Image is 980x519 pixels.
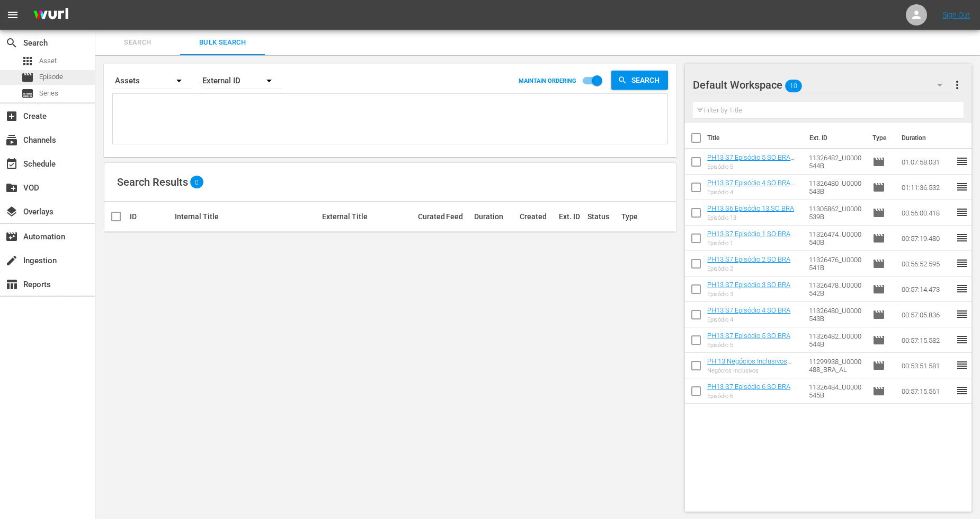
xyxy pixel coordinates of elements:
[956,231,968,244] span: reorder
[805,200,868,226] td: 11305862_U0000539B
[872,206,885,219] span: Episode
[951,79,964,91] span: more_vert
[897,175,956,200] td: 01:11:36.532
[707,342,790,349] div: Episódio 5
[707,230,790,238] a: PH13 S7 Episódio 1 SO BRA
[587,212,618,221] div: Status
[322,212,415,221] div: External Title
[872,283,885,296] span: Episode
[872,181,885,194] span: Episode
[39,88,58,99] span: Series
[872,155,885,168] span: Episode
[707,316,790,323] div: Episódio 4
[897,276,956,302] td: 00:57:14.473
[956,359,968,371] span: reorder
[956,282,968,295] span: reorder
[117,176,188,188] span: Search Results
[5,134,18,146] span: Channels
[707,240,790,247] div: Episódio 1
[897,251,956,276] td: 00:56:52.595
[897,302,956,327] td: 00:57:05.836
[872,334,885,347] span: Episode
[5,158,18,170] span: Schedule
[130,212,172,221] div: ID
[895,123,959,153] th: Duration
[6,8,19,21] span: menu
[5,230,18,243] span: Automation
[559,212,584,221] div: Ext. ID
[897,353,956,378] td: 00:53:51.581
[112,66,192,96] div: Assets
[785,75,802,97] span: 10
[707,179,795,195] a: PH13 S7 Episódio 4 SO BRA DUP1
[707,281,790,289] a: PH13 S7 Episódio 3 SO BRA
[5,37,18,49] span: Search
[956,333,968,346] span: reorder
[21,71,34,84] span: Episode
[897,378,956,404] td: 00:57:15.561
[872,385,885,397] span: Episode
[942,11,970,19] a: Sign Out
[866,123,895,153] th: Type
[707,291,790,298] div: Episódio 3
[175,212,318,221] div: Internal Title
[956,155,968,168] span: reorder
[520,212,556,221] div: Created
[21,55,34,67] span: Asset
[5,278,18,291] span: Reports
[707,357,791,373] a: PH 13 Negócios Inclusivos BoSTB 03 - SO BRA
[707,265,790,272] div: Episódio 2
[897,327,956,353] td: 00:57:15.582
[707,332,790,340] a: PH13 S7 Episódio 5 SO BRA
[803,123,866,153] th: Ext. ID
[956,180,968,193] span: reorder
[707,189,800,196] div: Episódio 4
[5,254,18,267] span: Ingestion
[805,276,868,302] td: 11326478_U0000542B
[418,212,443,221] div: Curated
[872,257,885,270] span: Episode
[102,37,174,49] span: Search
[805,251,868,276] td: 11326476_U0000541B
[805,175,868,200] td: 11326480_U0000543B
[446,212,471,221] div: Feed
[707,204,794,212] a: PH13 S6 Episódio 13 SO BRA
[5,205,18,218] span: Overlays
[956,206,968,219] span: reorder
[897,149,956,175] td: 01:07:58.031
[707,367,800,374] div: Negócios Inclusivos
[707,393,790,400] div: Episódio 6
[872,308,885,321] span: Episode
[956,384,968,397] span: reorder
[805,149,868,175] td: 11326482_U0000544B
[956,257,968,270] span: reorder
[707,123,803,153] th: Title
[693,70,952,100] div: Default Workspace
[805,327,868,353] td: 11326482_U0000544B
[5,181,18,194] span: VOD
[897,226,956,251] td: 00:57:19.480
[805,378,868,404] td: 11326484_U0000545B
[707,306,790,314] a: PH13 S7 Episódio 4 SO BRA
[707,214,794,221] div: Episódio 13
[186,37,259,49] span: Bulk Search
[707,383,790,391] a: PH13 S7 Episódio 6 SO BRA
[627,71,668,90] span: Search
[611,71,668,90] button: Search
[805,353,868,378] td: 11299938_U0000488_BRA_AL
[39,72,63,82] span: Episode
[805,226,868,251] td: 11326474_U0000540B
[897,200,956,226] td: 00:56:00.418
[5,110,18,123] span: Create
[951,72,964,98] button: more_vert
[190,178,203,186] span: 0
[474,212,516,221] div: Duration
[21,87,34,100] span: Series
[872,232,885,245] span: Episode
[621,212,641,221] div: Type
[202,66,282,96] div: External ID
[956,308,968,321] span: reorder
[519,77,576,84] p: MAINTAIN ORDERING
[25,3,76,28] img: ans4CAIJ8jUAAAAAAAAAAAAAAAAAAAAAAAAgQb4GAAAAAAAAAAAAAAAAAAAAAAAAJMjXAAAAAAAAAAAAAAAAAAAAAAAAgAT5G...
[872,359,885,372] span: Episode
